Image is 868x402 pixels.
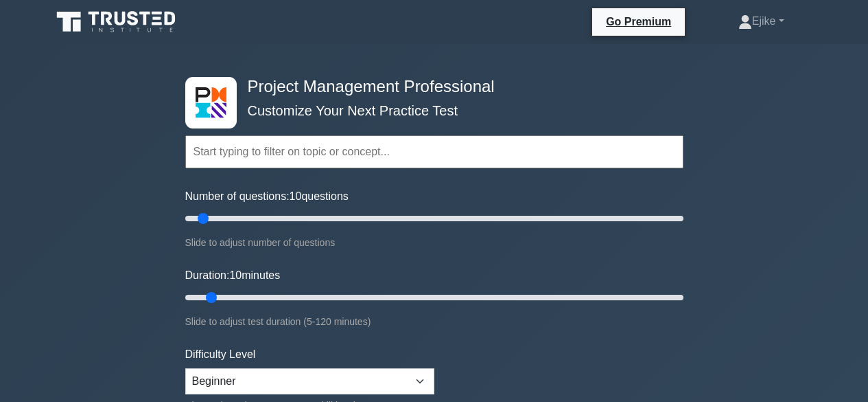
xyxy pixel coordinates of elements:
label: Difficulty Level [185,346,256,363]
div: Slide to adjust number of questions [185,234,683,251]
input: Start typing to filter on topic or concept... [185,135,683,168]
span: 10 [290,190,302,202]
label: Number of questions: questions [185,188,349,205]
div: Slide to adjust test duration (5-120 minutes) [185,313,683,330]
h4: Project Management Professional [242,77,616,97]
label: Duration: minutes [185,267,281,284]
a: Ejike [705,8,817,35]
span: 10 [229,269,242,281]
a: Go Premium [598,13,679,30]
